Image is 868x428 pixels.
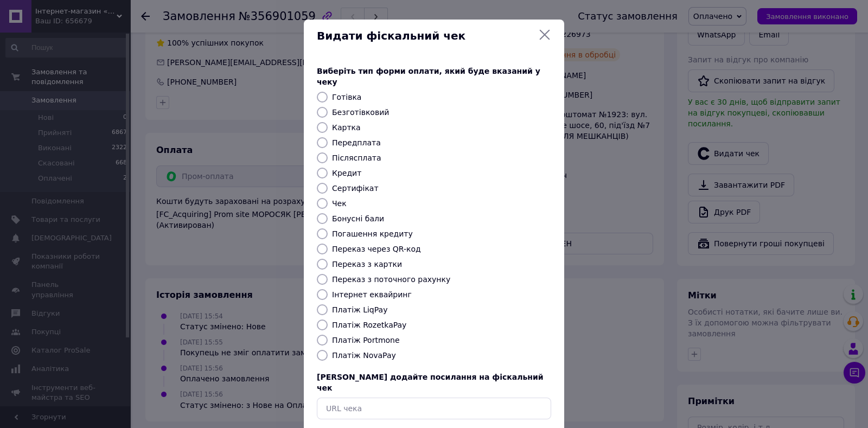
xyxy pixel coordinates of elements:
label: Безготівковий [332,108,389,117]
label: Картка [332,123,361,132]
span: Видати фіскальний чек [317,28,534,44]
span: [PERSON_NAME] додайте посилання на фіскальний чек [317,373,544,392]
label: Платіж Portmone [332,336,400,344]
label: Платіж LiqPay [332,305,387,314]
label: Платіж RozetkaPay [332,321,406,329]
label: Сертифікат [332,184,379,193]
label: Готівка [332,93,361,101]
label: Переказ з картки [332,260,402,269]
label: Кредит [332,169,361,177]
span: Виберіть тип форми оплати, який буде вказаний у чеку [317,67,540,86]
label: Переказ з поточного рахунку [332,275,450,284]
input: URL чека [317,398,551,419]
label: Платіж NovaPay [332,351,396,360]
label: Післясплата [332,154,381,162]
label: Чек [332,199,347,208]
label: Переказ через QR-код [332,245,421,253]
label: Погашення кредиту [332,229,413,238]
label: Бонусні бали [332,214,384,223]
label: Передплата [332,138,381,147]
label: Інтернет еквайринг [332,290,412,299]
